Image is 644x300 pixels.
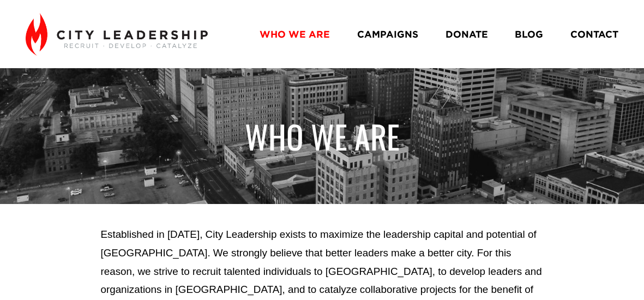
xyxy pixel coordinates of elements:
[100,117,543,156] h1: WHO WE ARE
[515,25,543,44] a: BLOG
[570,25,618,44] a: CONTACT
[357,25,418,44] a: CAMPAIGNS
[260,25,330,44] a: WHO WE ARE
[446,25,488,44] a: DONATE
[26,13,207,56] img: City Leadership - Recruit. Develop. Catalyze.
